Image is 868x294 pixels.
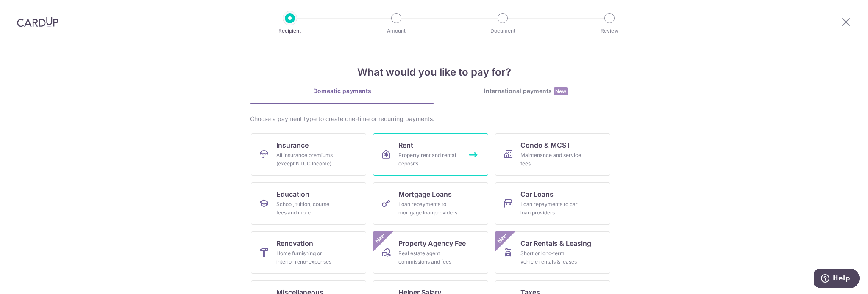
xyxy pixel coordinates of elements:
[398,249,459,266] div: Real estate agent commissions and fees
[373,231,387,245] span: New
[17,17,58,27] img: CardUp
[373,182,488,225] a: Mortgage LoansLoan repayments to mortgage loan providers
[250,115,618,123] div: Choose a payment type to create one-time or recurring payments.
[19,6,36,14] span: Help
[259,27,321,35] p: Recipient
[373,231,488,274] a: Property Agency FeeReal estate agent commissions and feesNew
[495,182,610,225] a: Car LoansLoan repayments to car loan providers
[495,133,610,176] a: Condo & MCSTMaintenance and service fees
[520,200,581,217] div: Loan repayments to car loan providers
[398,189,452,199] span: Mortgage Loans
[520,249,581,266] div: Short or long‑term vehicle rentals & leases
[520,140,571,150] span: Condo & MCST
[398,140,413,150] span: Rent
[276,189,309,199] span: Education
[495,231,610,274] a: Car Rentals & LeasingShort or long‑term vehicle rentals & leasesNew
[276,238,313,248] span: Renovation
[398,151,459,168] div: Property rent and rental deposits
[520,189,554,199] span: Car Loans
[251,182,366,225] a: EducationSchool, tuition, course fees and more
[578,27,641,35] p: Review
[276,200,337,217] div: School, tuition, course fees and more
[434,87,618,96] div: International payments
[251,133,366,176] a: InsuranceAll insurance premiums (except NTUC Income)
[276,249,337,266] div: Home furnishing or interior reno-expenses
[250,65,618,80] h4: What would you like to pay for?
[373,133,488,176] a: RentProperty rent and rental deposits
[250,87,434,95] div: Domestic payments
[520,151,581,168] div: Maintenance and service fees
[365,27,428,35] p: Amount
[554,87,568,95] span: New
[276,151,337,168] div: All insurance premiums (except NTUC Income)
[471,27,534,35] p: Document
[495,231,509,245] span: New
[276,140,309,150] span: Insurance
[398,200,459,217] div: Loan repayments to mortgage loan providers
[520,238,591,248] span: Car Rentals & Leasing
[251,231,366,274] a: RenovationHome furnishing or interior reno-expenses
[814,269,860,290] iframe: Opens a widget where you can find more information
[398,238,466,248] span: Property Agency Fee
